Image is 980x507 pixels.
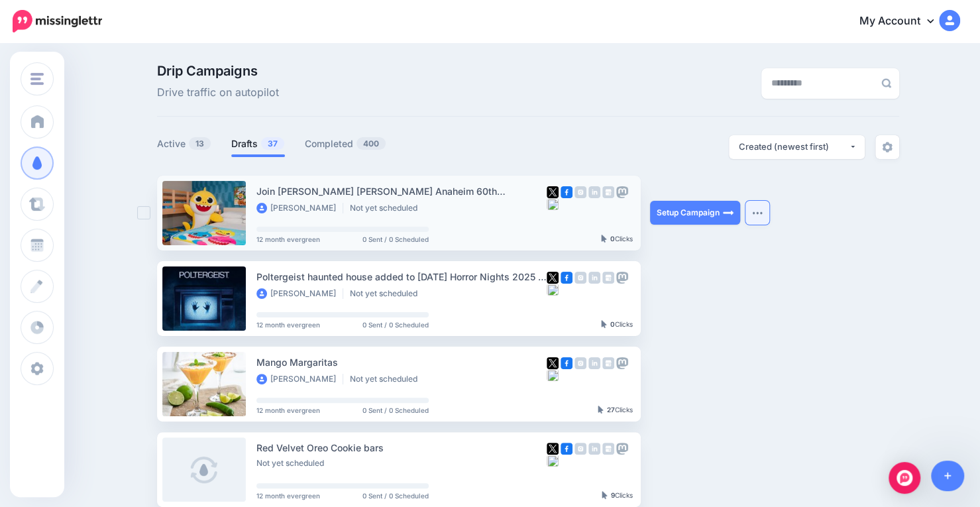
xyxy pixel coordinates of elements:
[882,142,893,152] img: settings-grey.png
[13,10,102,32] img: Missinglettr
[256,407,320,414] span: 12 month evergreen
[256,269,547,284] div: Poltergeist haunted house added to [DATE] Horror Nights 2025 at [GEOGRAPHIC_DATA]
[547,272,559,284] img: twitter-square.png
[350,203,424,213] li: Not yet scheduled
[739,141,849,153] div: Created (newest first)
[561,443,572,455] img: facebook-square.png
[602,492,633,500] div: Clicks
[157,136,211,152] a: Active13
[256,236,320,243] span: 12 month evergreen
[602,272,614,284] img: google_business-grey-square.png
[616,186,628,198] img: mastodon-grey-square.png
[616,272,628,284] img: mastodon-grey-square.png
[362,321,429,328] span: 0 Sent / 0 Scheduled
[752,211,763,215] img: dots.png
[588,443,600,455] img: linkedin-grey-square.png
[256,440,547,455] div: Red Velvet Oreo Cookie bars
[616,443,628,455] img: mastodon-grey-square.png
[350,374,424,384] li: Not yet scheduled
[602,357,614,369] img: google_business-grey-square.png
[616,357,628,369] img: mastodon-grey-square.png
[561,357,572,369] img: facebook-square.png
[256,374,343,384] li: [PERSON_NAME]
[547,357,559,369] img: twitter-square.png
[611,491,615,499] b: 9
[588,272,600,284] img: linkedin-grey-square.png
[256,492,320,499] span: 12 month evergreen
[650,201,740,225] a: Setup Campaign
[261,137,284,150] span: 37
[574,443,586,455] img: instagram-grey-square.png
[601,235,607,243] img: pointer-grey-darker.png
[256,288,343,299] li: [PERSON_NAME]
[601,320,607,328] img: pointer-grey-darker.png
[189,137,211,150] span: 13
[231,136,285,152] a: Drafts37
[350,288,424,299] li: Not yet scheduled
[598,406,633,414] div: Clicks
[561,186,572,198] img: facebook-square.png
[610,235,615,243] b: 0
[256,203,343,213] li: [PERSON_NAME]
[256,321,320,328] span: 12 month evergreen
[588,357,600,369] img: linkedin-grey-square.png
[547,443,559,455] img: twitter-square.png
[547,284,559,296] img: bluesky-grey-square.png
[574,357,586,369] img: instagram-grey-square.png
[362,236,429,243] span: 0 Sent / 0 Scheduled
[356,137,386,150] span: 400
[598,406,604,414] img: pointer-grey-darker.png
[362,492,429,499] span: 0 Sent / 0 Scheduled
[574,272,586,284] img: instagram-grey-square.png
[602,491,608,499] img: pointer-grey-darker.png
[256,459,331,467] li: Not yet scheduled
[607,406,615,414] b: 27
[547,186,559,198] img: twitter-square.png
[588,186,600,198] img: linkedin-grey-square.png
[602,186,614,198] img: google_business-grey-square.png
[846,5,960,38] a: My Account
[561,272,572,284] img: facebook-square.png
[602,443,614,455] img: google_business-grey-square.png
[610,320,615,328] b: 0
[547,198,559,210] img: bluesky-grey-square.png
[601,235,633,243] div: Clicks
[256,355,547,370] div: Mango Margaritas
[256,184,547,199] div: Join [PERSON_NAME] [PERSON_NAME] Anaheim 60th Anniversary with Baby Shark Fun
[305,136,386,152] a: Completed400
[601,321,633,329] div: Clicks
[30,73,44,85] img: menu.png
[574,186,586,198] img: instagram-grey-square.png
[547,369,559,381] img: bluesky-grey-square.png
[729,135,865,159] button: Created (newest first)
[889,462,920,494] div: Open Intercom Messenger
[723,207,734,218] img: arrow-long-right-white.png
[157,84,279,101] span: Drive traffic on autopilot
[157,64,279,78] span: Drip Campaigns
[362,407,429,414] span: 0 Sent / 0 Scheduled
[547,455,559,467] img: bluesky-grey-square.png
[881,78,891,88] img: search-grey-6.png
